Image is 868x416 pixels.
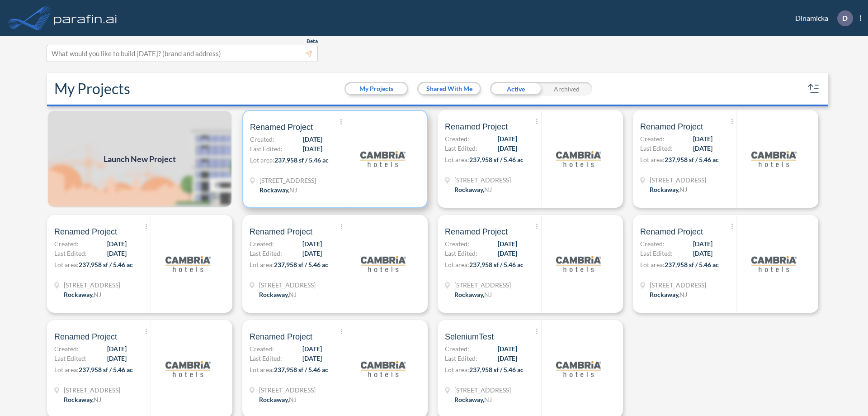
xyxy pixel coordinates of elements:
img: logo [361,241,406,287]
img: logo [165,241,211,287]
button: sort [807,81,821,96]
span: [DATE] [693,249,712,258]
span: NJ [289,186,297,194]
span: 321 Mt Hope Ave [650,280,706,290]
span: NJ [289,396,297,403]
span: 237,958 sf / 5.46 ac [79,261,133,268]
span: [DATE] [302,354,322,363]
img: add [47,110,232,208]
div: Rockaway, NJ [64,395,101,404]
div: Rockaway, NJ [454,290,492,299]
span: Lot area: [54,261,79,268]
span: Created: [445,344,469,354]
div: Rockaway, NJ [259,185,297,195]
span: [DATE] [498,134,517,143]
div: Rockaway, NJ [259,290,297,299]
p: D [842,14,848,22]
span: Last Edited: [250,249,282,258]
button: My Projects [346,83,407,94]
span: Created: [54,344,79,354]
span: NJ [679,186,687,193]
span: [DATE] [107,249,127,258]
h2: My Projects [54,80,130,97]
span: Last Edited: [640,249,673,258]
span: Created: [640,239,665,249]
span: Renamed Project [445,121,508,132]
img: logo [361,346,406,392]
span: 321 Mt Hope Ave [259,280,316,290]
span: Last Edited: [640,143,673,153]
div: Rockaway, NJ [650,290,687,299]
span: 321 Mt Hope Ave [650,175,706,185]
span: Lot area: [640,261,665,268]
div: Rockaway, NJ [454,395,492,404]
span: Last Edited: [445,143,477,153]
span: NJ [484,291,492,298]
div: Archived [541,82,592,96]
span: 321 Mt Hope Ave [454,280,511,290]
span: 237,958 sf / 5.46 ac [274,261,328,268]
span: [DATE] [693,134,712,143]
span: 321 Mt Hope Ave [454,175,511,185]
div: Rockaway, NJ [454,185,492,194]
span: NJ [289,291,297,298]
span: Lot area: [250,366,274,373]
img: logo [556,346,601,392]
span: [DATE] [693,239,712,249]
span: [DATE] [302,239,322,249]
span: 237,958 sf / 5.46 ac [469,366,524,373]
div: Rockaway, NJ [64,290,101,299]
img: logo [360,136,406,182]
div: Rockaway, NJ [259,395,297,404]
img: logo [556,136,601,182]
span: Launch New Project [104,153,176,165]
div: Dinamicka [782,10,861,26]
span: [DATE] [303,144,322,153]
div: Rockaway, NJ [650,185,687,194]
span: Rockaway , [454,186,484,193]
span: Rockaway , [259,186,289,194]
span: Created: [640,134,665,143]
span: 237,958 sf / 5.46 ac [274,156,329,164]
span: Last Edited: [54,249,87,258]
span: Last Edited: [54,354,87,363]
img: logo [165,346,211,392]
span: Renamed Project [445,226,508,237]
span: Beta [307,38,318,45]
span: Created: [250,239,274,249]
span: NJ [94,396,101,403]
img: logo [52,9,119,27]
span: Rockaway , [650,186,679,193]
span: Rockaway , [64,291,94,298]
span: 237,958 sf / 5.46 ac [79,366,133,373]
span: Rockaway , [259,291,289,298]
span: [DATE] [498,344,517,354]
span: Renamed Project [640,226,703,237]
span: Rockaway , [650,291,679,298]
span: Lot area: [640,156,665,163]
span: Renamed Project [250,122,313,133]
span: NJ [484,186,492,193]
span: Renamed Project [250,226,312,237]
span: Renamed Project [250,331,312,342]
span: Rockaway , [259,396,289,403]
span: NJ [679,291,687,298]
span: [DATE] [107,239,127,249]
span: Lot area: [445,156,469,163]
span: [DATE] [498,143,517,153]
span: 237,958 sf / 5.46 ac [274,366,328,373]
span: [DATE] [302,249,322,258]
button: Shared With Me [419,83,480,94]
span: Renamed Project [54,226,117,237]
span: Created: [445,239,469,249]
span: [DATE] [498,354,517,363]
span: 237,958 sf / 5.46 ac [469,261,524,268]
span: Renamed Project [54,331,117,342]
span: 321 Mt Hope Ave [259,176,316,185]
span: [DATE] [107,344,127,354]
span: [DATE] [693,143,712,153]
span: Last Edited: [250,354,282,363]
span: Rockaway , [64,396,94,403]
span: SeleniumTest [445,331,494,342]
span: 237,958 sf / 5.46 ac [469,156,524,163]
